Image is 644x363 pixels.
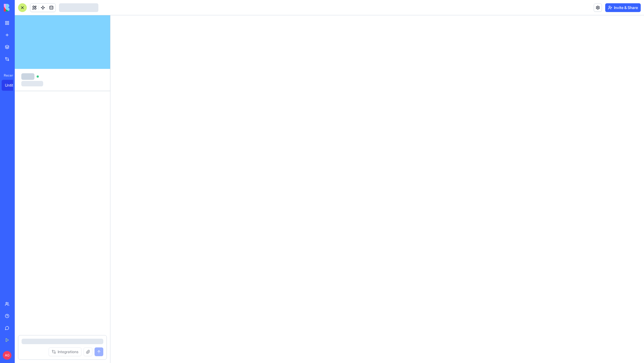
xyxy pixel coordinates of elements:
[605,3,641,12] button: Invite & Share
[4,4,38,11] img: logo
[5,83,20,88] div: Untitled App
[2,73,13,78] span: Recent
[3,351,11,360] span: AG
[2,80,23,91] a: Untitled App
